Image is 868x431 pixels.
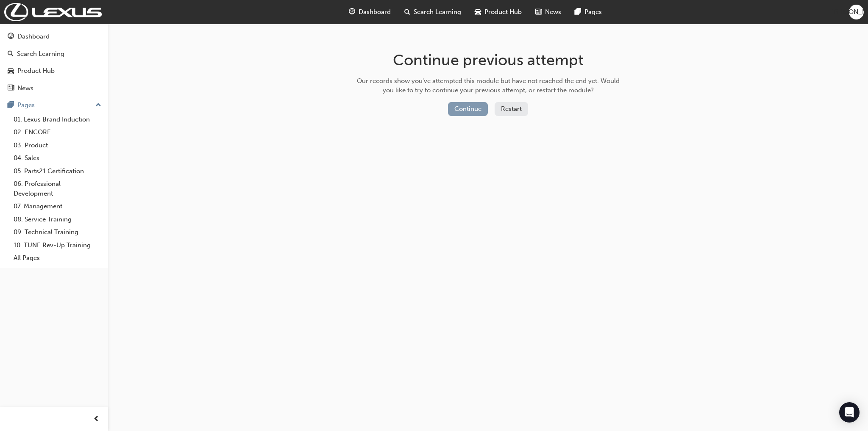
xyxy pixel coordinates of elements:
span: pages-icon [575,7,581,17]
a: car-iconProduct Hub [468,3,529,21]
span: news-icon [8,85,14,92]
a: news-iconNews [529,3,568,21]
div: Our records show you've attempted this module but have not reached the end yet. Would you like to... [354,76,623,95]
a: 10. TUNE Rev-Up Training [10,239,105,252]
a: search-iconSearch Learning [398,3,468,21]
span: car-icon [475,7,481,17]
h1: Continue previous attempt [354,51,623,69]
div: News [17,83,33,93]
a: 02. ENCORE [10,126,105,139]
span: search-icon [8,50,14,58]
a: 06. Professional Development [10,177,105,200]
span: guage-icon [8,33,14,41]
button: Pages [3,97,105,113]
button: DashboardSearch LearningProduct HubNews [3,27,105,97]
button: Restart [495,102,528,116]
a: 01. Lexus Brand Induction [10,113,105,126]
div: Dashboard [17,32,50,41]
img: Trak [4,3,102,21]
span: Product Hub [484,7,522,17]
a: 08. Service Training [10,213,105,226]
button: [PERSON_NAME] [849,5,864,19]
div: Product Hub [17,66,55,76]
span: prev-icon [93,414,100,425]
span: guage-icon [349,7,355,17]
a: 07. Management [10,200,105,213]
a: News [3,80,105,96]
div: Search Learning [17,49,64,59]
span: car-icon [8,67,14,75]
span: News [545,7,561,17]
a: Search Learning [3,46,105,62]
a: 03. Product [10,139,105,152]
span: news-icon [535,7,542,17]
a: 04. Sales [10,152,105,165]
span: up-icon [95,100,101,111]
a: 05. Parts21 Certification [10,165,105,178]
a: All Pages [10,251,105,265]
a: pages-iconPages [568,3,609,21]
div: Open Intercom Messenger [839,402,860,423]
span: Dashboard [359,7,391,17]
a: guage-iconDashboard [342,3,398,21]
a: Product Hub [3,63,105,79]
a: Dashboard [3,29,105,44]
div: Pages [17,100,35,110]
a: 09. Technical Training [10,226,105,239]
span: Search Learning [414,7,461,17]
span: pages-icon [8,102,14,109]
button: Continue [448,102,488,116]
span: Pages [584,7,602,17]
span: search-icon [404,7,410,17]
